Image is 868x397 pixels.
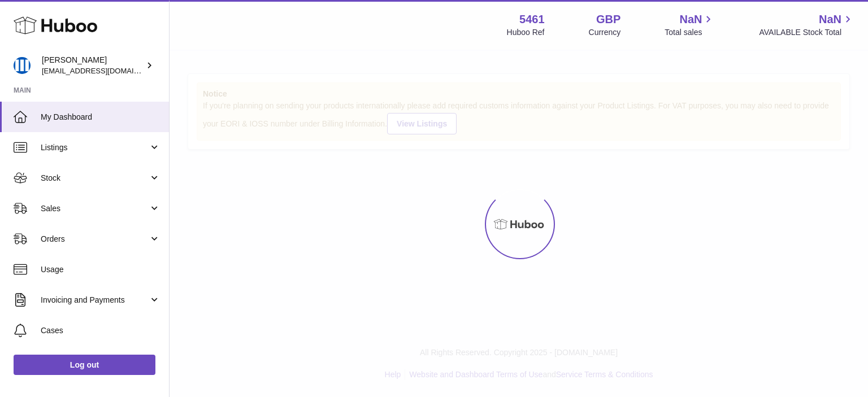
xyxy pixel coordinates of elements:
[589,27,621,38] div: Currency
[41,142,149,153] span: Listings
[41,234,149,245] span: Orders
[596,12,620,27] strong: GBP
[679,12,702,27] span: NaN
[41,295,149,306] span: Invoicing and Payments
[41,325,160,336] span: Cases
[41,112,160,123] span: My Dashboard
[42,66,166,75] span: [EMAIL_ADDRESS][DOMAIN_NAME]
[819,12,841,27] span: NaN
[42,55,144,76] div: [PERSON_NAME]
[759,27,854,38] span: AVAILABLE Stock Total
[41,203,149,214] span: Sales
[665,27,715,38] span: Total sales
[519,12,545,27] strong: 5461
[14,57,31,74] img: oksana@monimoto.com
[507,27,545,38] div: Huboo Ref
[14,355,155,375] a: Log out
[759,12,854,38] a: NaN AVAILABLE Stock Total
[41,264,160,275] span: Usage
[665,12,715,38] a: NaN Total sales
[41,173,149,184] span: Stock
